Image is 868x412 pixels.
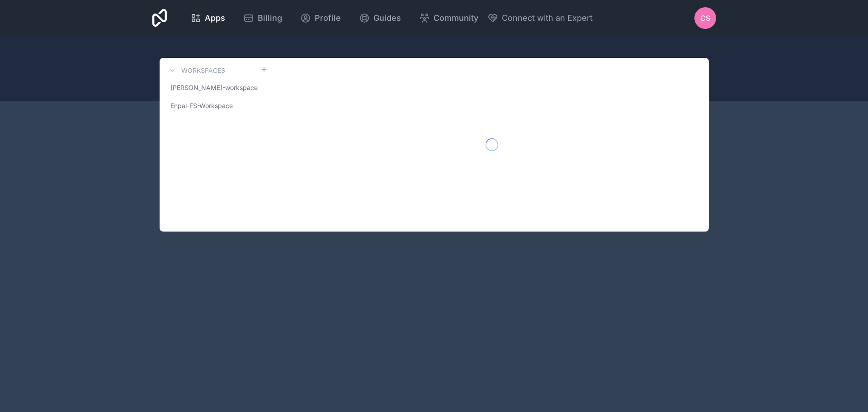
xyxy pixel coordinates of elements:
[434,12,478,24] span: Community
[315,12,341,24] span: Profile
[352,8,408,28] a: Guides
[293,8,348,28] a: Profile
[181,66,225,75] h3: Workspaces
[167,80,268,96] a: [PERSON_NAME]-workspace
[700,13,710,24] span: CS
[373,12,401,24] span: Guides
[236,8,289,28] a: Billing
[167,65,225,76] a: Workspaces
[183,8,232,28] a: Apps
[167,98,268,114] a: Enpal-FS-Workspace
[412,8,486,28] a: Community
[258,12,282,24] span: Billing
[170,101,233,110] span: Enpal-FS-Workspace
[502,12,593,24] span: Connect with an Expert
[487,12,593,24] button: Connect with an Expert
[205,12,225,24] span: Apps
[170,83,258,92] span: [PERSON_NAME]-workspace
